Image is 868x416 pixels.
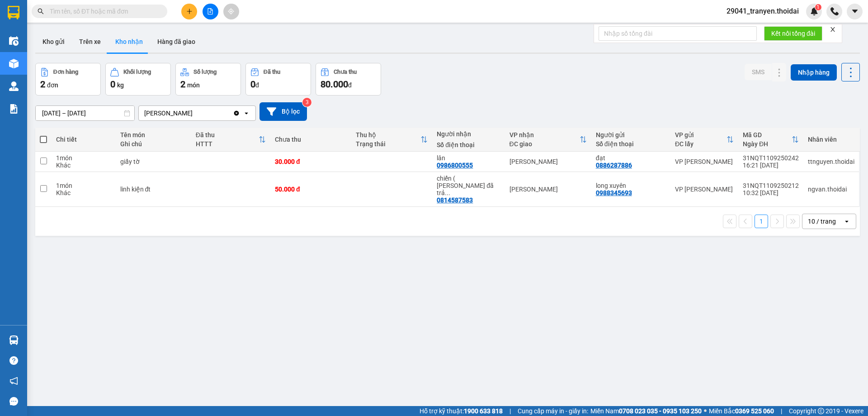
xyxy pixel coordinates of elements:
span: | [781,406,782,416]
div: ĐC giao [509,140,580,148]
button: Hàng đã giao [150,31,203,53]
span: 2 [180,79,185,90]
th: Toggle SortBy [738,128,803,152]
strong: 0369 525 060 [735,407,774,415]
span: copyright [818,408,824,414]
img: warehouse-icon [9,59,19,68]
div: VP gửi [675,131,726,139]
div: Ngày ĐH [743,140,792,148]
div: Mã GD [743,131,792,139]
span: 80.000 [321,79,348,90]
button: Đã thu0đ [245,63,311,96]
sup: 1 [815,4,821,10]
input: Selected Lý Nhân. [193,109,194,118]
span: search [38,8,44,14]
div: HTTT [196,140,259,148]
th: Toggle SortBy [505,128,591,152]
div: 31NQT1109250242 [743,154,799,162]
img: solution-icon [9,104,19,114]
input: Select a date range. [36,106,134,120]
div: Khối lượng [123,69,151,75]
span: file-add [207,8,213,14]
span: Miền Nam [590,406,702,416]
button: Kết nối tổng đài [764,26,822,41]
span: Miền Bắc [709,406,774,416]
div: Số điện thoại [437,141,500,148]
svg: Clear value [233,110,240,117]
span: đơn [47,81,58,89]
button: Số lượng2món [175,63,241,96]
div: Số điện thoại [596,140,666,148]
div: lân [437,154,500,162]
span: question-circle [9,356,18,365]
img: warehouse-icon [9,36,19,46]
div: long xuyên [596,182,666,189]
span: ... [445,189,450,196]
th: Toggle SortBy [670,128,738,152]
div: Nhân viên [808,136,854,143]
button: Kho nhận [108,31,150,53]
div: Chưa thu [334,69,357,75]
span: đ [348,81,352,89]
div: VP [PERSON_NAME] [675,158,734,165]
span: plus [186,8,193,14]
div: Chi tiết [56,136,111,143]
svg: open [243,110,250,117]
div: 10:32 [DATE] [743,189,799,196]
div: Thu hộ [356,131,420,139]
input: Tìm tên, số ĐT hoặc mã đơn [50,6,156,16]
img: icon-new-feature [810,7,818,15]
div: 30.000 đ [275,158,347,165]
span: Kết nối tổng đài [771,29,815,38]
div: 1 món [56,182,111,189]
div: Khác [56,189,111,196]
span: close [830,26,836,33]
img: warehouse-icon [9,335,19,345]
span: notification [9,377,18,385]
div: Trạng thái [356,140,420,148]
div: 0814587583 [437,196,473,204]
img: phone-icon [830,7,839,15]
div: 0986800555 [437,162,473,169]
span: đ [255,81,259,89]
span: caret-down [851,7,859,15]
button: Nhập hàng [791,64,837,81]
div: 0988345693 [596,189,632,196]
input: Nhập số tổng đài [599,26,757,41]
th: Toggle SortBy [191,128,270,152]
div: Người gửi [596,131,666,139]
div: giấy tờ [120,158,187,165]
div: ngvan.thoidai [808,186,854,193]
button: Chưa thu80.000đ [316,63,381,96]
div: Ghi chú [120,140,187,148]
button: SMS [745,64,772,80]
div: VP nhận [509,131,580,139]
img: logo-vxr [8,6,19,19]
th: Toggle SortBy [351,128,432,152]
div: [PERSON_NAME] [144,109,193,118]
span: 29041_tranyen.thoidai [719,5,806,17]
span: Hỗ trợ kỹ thuật: [420,406,503,416]
strong: 1900 633 818 [464,407,503,415]
span: 1 [816,4,820,10]
button: Kho gửi [35,31,72,53]
div: Chưa thu [275,136,347,143]
div: Đơn hàng [53,69,78,75]
button: Bộ lọc [259,102,307,121]
span: aim [228,8,234,14]
button: 1 [755,215,768,228]
div: chiến ( thoa đã trả hàng, mai 12/9 kh ra lấy thêm đơn sẽ trả [437,175,500,196]
div: [PERSON_NAME] [509,186,587,193]
button: file-add [203,4,218,19]
div: 0886287886 [596,162,632,169]
span: kg [117,81,124,89]
div: ĐC lấy [675,140,726,148]
div: Đã thu [264,69,280,75]
div: Tên món [120,131,187,139]
span: | [509,406,511,416]
div: đạt [596,154,666,162]
button: Đơn hàng2đơn [35,63,101,96]
span: message [9,397,18,406]
div: linh kiện đt [120,186,187,193]
div: [PERSON_NAME] [509,158,587,165]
